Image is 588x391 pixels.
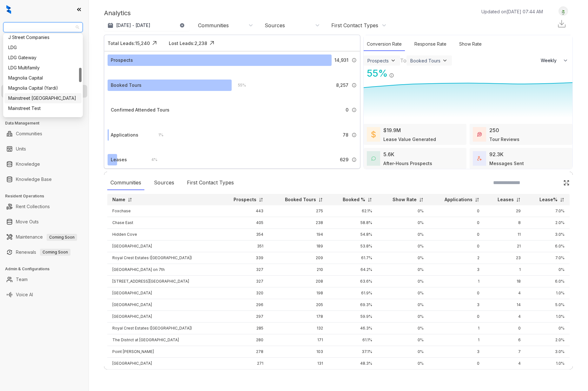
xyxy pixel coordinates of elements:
a: Knowledge Base [16,173,52,186]
td: 14 [485,299,526,311]
td: 0% [377,323,428,334]
div: Show Rate [456,37,485,51]
a: RenewalsComing Soon [16,246,70,259]
td: 6.0% [526,276,570,287]
p: Booked Tours [285,196,316,203]
td: 8 [485,217,526,229]
img: sorting [318,197,323,202]
td: 189 [268,240,328,252]
p: Analytics [104,8,131,18]
td: 82.2% [328,369,377,381]
p: Lease% [539,196,558,203]
div: 1 % [152,131,163,138]
td: 0% [377,287,428,299]
td: 1.0% [526,287,570,299]
td: 269 [219,369,268,381]
td: 1 [429,334,485,346]
td: 69.3% [328,299,377,311]
td: 296 [219,299,268,311]
td: 4 [485,287,526,299]
div: 55 % [232,82,246,89]
li: Renewals [1,246,87,259]
td: 2 [429,369,485,381]
td: 7.0% [526,252,570,264]
div: First Contact Types [331,22,378,29]
div: LDG [8,44,78,51]
td: 0% [377,217,428,229]
div: 55 % [364,66,388,80]
td: 4 [485,311,526,323]
td: 23 [485,252,526,264]
td: 1 [485,264,526,276]
td: 209 [268,252,328,264]
p: Applications [445,196,472,203]
td: 37.1% [328,346,377,358]
td: 208 [268,276,328,287]
div: Magnolia Capital [4,73,82,83]
p: Updated on [DATE] 07:44 AM [481,8,543,15]
div: LDG Multifamily [8,64,78,71]
td: 0 [429,217,485,229]
li: Move Outs [1,215,87,228]
h3: Data Management [5,120,89,126]
img: sorting [128,197,132,202]
td: 18 [485,276,526,287]
li: Leads [1,42,87,55]
a: Rent Collections [16,200,50,213]
td: 0% [377,252,428,264]
td: 280 [219,334,268,346]
img: LeaseValue [371,131,376,138]
td: [GEOGRAPHIC_DATA] [107,311,219,323]
td: 238 [268,217,328,229]
img: Info [352,132,357,138]
div: Nova Asset Management [8,115,78,122]
img: sorting [516,197,521,202]
div: 5.6K [383,151,394,158]
td: 0 [485,323,526,334]
span: Weekly [541,57,560,64]
td: 285 [219,323,268,334]
a: Voice AI [16,288,33,301]
td: 1.0% [526,358,570,369]
td: 6.0% [526,240,570,252]
td: 351 [219,240,268,252]
td: 171 [268,334,328,346]
a: Team [16,273,28,286]
span: Coming Soon [40,249,70,256]
td: 405 [219,217,268,229]
td: 0 [429,229,485,240]
td: 0% [526,264,570,276]
td: 61.9% [328,287,377,299]
td: 0% [377,276,428,287]
div: Messages Sent [489,160,524,167]
div: Confirmed Attended Tours [111,106,169,113]
td: 29 [485,205,526,217]
span: 629 [340,156,348,163]
h3: Resident Operations [5,193,89,199]
div: After-Hours Prospects [383,160,432,167]
td: 320 [219,287,268,299]
td: [GEOGRAPHIC_DATA] [107,369,219,381]
td: 1.0% [526,311,570,323]
div: Total Leads: 15,240 [108,40,150,47]
td: 327 [219,264,268,276]
td: 7.0% [526,205,570,217]
div: J Street Companies [4,32,82,42]
div: Lease Value Generated [383,136,436,143]
img: TotalFum [477,156,482,161]
td: 64.2% [328,264,377,276]
img: Click Icon [150,38,159,48]
img: Info [389,73,394,78]
td: 3 [429,264,485,276]
td: 205 [268,299,328,311]
span: Air Communities [7,22,79,32]
td: Foxchase [107,205,219,217]
div: LDG [4,42,82,53]
td: 3.0% [526,346,570,358]
td: 62.1% [328,205,377,217]
td: 0 [429,358,485,369]
td: 53.8% [328,240,377,252]
td: 131 [268,358,328,369]
td: 0% [377,334,428,346]
td: 3 [429,346,485,358]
